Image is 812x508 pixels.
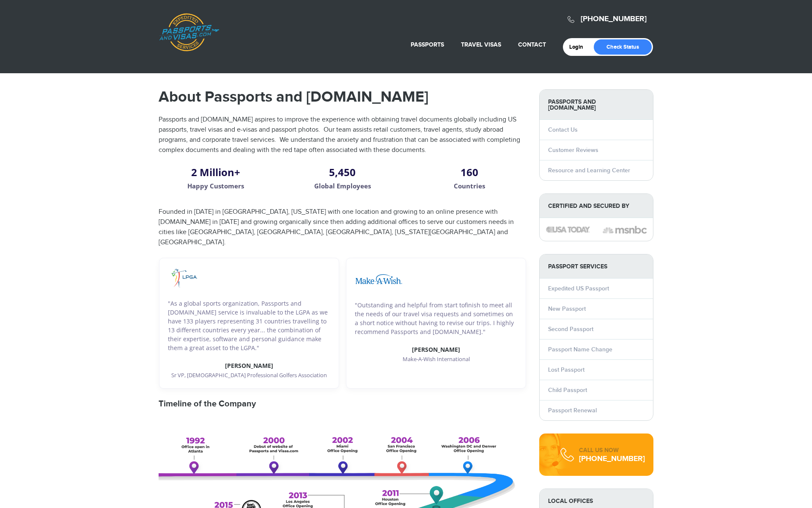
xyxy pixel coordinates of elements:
h2: 5,450 [285,170,400,175]
img: image description [546,226,590,232]
a: Check Status [594,39,652,55]
a: Passports [411,41,444,48]
p: Global Employees [285,181,400,191]
a: Passport Name Change [548,346,612,353]
a: Login [569,44,589,50]
strong: Timeline of the Company [159,399,256,409]
strong: PASSPORT SERVICES [540,254,653,279]
a: [PHONE_NUMBER] [581,14,647,24]
strong: [PERSON_NAME] [412,345,460,353]
a: Contact Us [548,126,578,133]
p: Countries [412,181,527,191]
p: Founded in [DATE] in [GEOGRAPHIC_DATA], [US_STATE] with one location and growing to an online pre... [159,207,527,248]
div: [PHONE_NUMBER] [579,455,645,463]
strong: Passports and [DOMAIN_NAME] [540,90,653,120]
div: CALL US NOW [579,446,645,455]
img: image description [603,225,647,235]
p: "Outstanding and helpful from start tofinish to meet all the needs of our travel visa requests an... [355,301,517,336]
a: Passports & [DOMAIN_NAME] [159,13,219,51]
p: Sr VP, [DEMOGRAPHIC_DATA] Professional Golfers Association [168,371,330,380]
a: Second Passport [548,326,593,333]
a: Expedited US Passport [548,285,609,292]
strong: Certified and Secured by [540,194,653,218]
img: image description [168,267,199,290]
a: New Passport [548,305,586,312]
a: Lost Passport [548,366,584,373]
img: image description [355,267,403,292]
a: Customer Reviews [548,146,598,154]
p: Passports and [DOMAIN_NAME] aspires to improve the experience with obtaining travel documents glo... [159,115,527,155]
p: Happy Customers [159,181,273,191]
a: Travel Visas [461,41,501,48]
strong: [PERSON_NAME] [225,362,273,370]
a: Contact [518,41,546,48]
h1: About Passports and [DOMAIN_NAME] [159,89,527,105]
h2: 2 Million+ [159,170,273,175]
p: Make-A-Wish International [355,355,517,364]
p: "As a global sports organization, Passports and [DOMAIN_NAME] service is invaluable to the LGPA a... [168,299,330,352]
a: Resource and Learning Center [548,167,630,174]
h2: 160 [412,170,527,175]
a: Child Passport [548,387,587,394]
a: Passport Renewal [548,407,597,414]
